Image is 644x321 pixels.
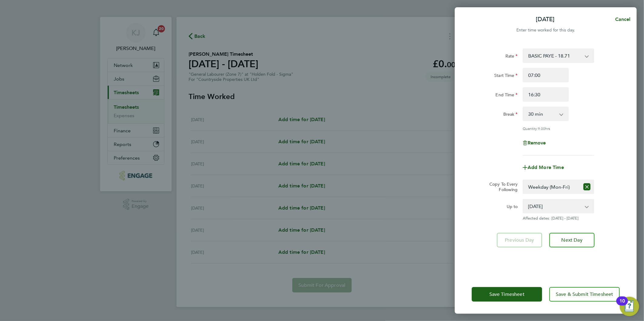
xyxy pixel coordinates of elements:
[538,126,545,131] span: 9.00
[472,287,542,302] button: Save Timesheet
[455,27,637,34] div: Enter time worked for this day.
[489,291,525,297] span: Save Timesheet
[485,181,518,192] label: Copy To Every Following
[505,53,518,61] label: Rate
[620,297,639,316] button: Open Resource Center, 10 new notifications
[494,73,518,80] label: Start Time
[549,233,595,247] button: Next Day
[507,204,518,211] label: Up to
[523,165,564,170] button: Add More Time
[503,111,518,119] label: Break
[523,68,569,82] input: E.g. 08:00
[523,126,594,131] div: Quantity: hrs
[496,92,518,99] label: End Time
[528,140,546,146] span: Remove
[528,164,564,170] span: Add More Time
[605,13,637,25] button: Cancel
[523,87,569,102] input: E.g. 18:00
[549,287,620,302] button: Save & Submit Timesheet
[536,15,555,24] p: [DATE]
[523,216,594,221] span: Affected dates: [DATE] - [DATE]
[523,141,546,145] button: Remove
[619,301,625,309] div: 10
[562,237,582,243] span: Next Day
[583,180,591,194] button: Reset selection
[556,291,613,297] span: Save & Submit Timesheet
[613,16,631,22] span: Cancel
